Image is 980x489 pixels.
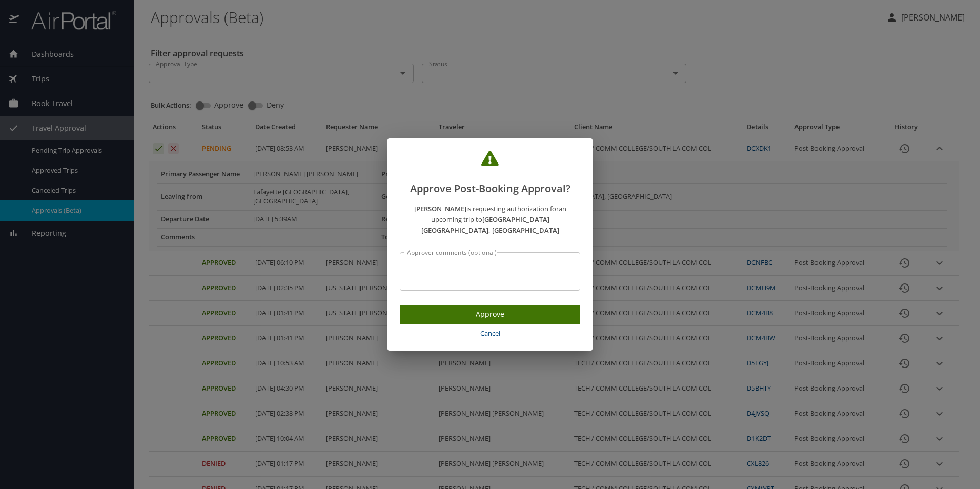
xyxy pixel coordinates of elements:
[400,305,580,325] button: Approve
[400,324,580,342] button: Cancel
[404,328,576,339] span: Cancel
[400,203,580,235] p: is requesting authorization for an upcoming trip to
[408,308,572,321] span: Approve
[421,215,559,235] strong: [GEOGRAPHIC_DATA] [GEOGRAPHIC_DATA], [GEOGRAPHIC_DATA]
[400,151,580,197] h2: Approve Post-Booking Approval?
[414,204,466,213] strong: [PERSON_NAME]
